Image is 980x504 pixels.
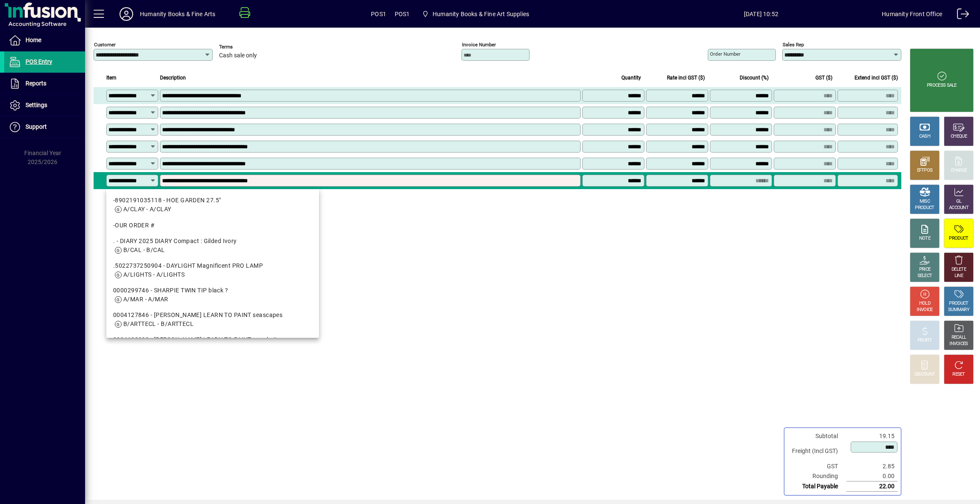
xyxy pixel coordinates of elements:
[949,341,968,347] div: INVOICES
[113,335,312,344] div: 0004133080 - [PERSON_NAME] LEARN TO PAINT people #
[371,7,386,21] span: POS1
[919,300,930,307] div: HOLD
[640,7,882,21] span: [DATE] 10:52
[123,296,168,303] span: A/MAR - A/MAR
[160,73,186,82] span: Description
[123,320,194,327] span: B/ARTTECL - B/ARTTECL
[26,102,47,108] span: Settings
[94,42,116,48] mat-label: Customer
[26,37,41,43] span: Home
[4,30,85,51] a: Home
[710,51,741,57] mat-label: Order number
[113,261,312,270] div: .5022737250904 - DAYLIGHT Magnificent PRO LAMP
[113,286,312,295] div: 0000299746 - SHARPIE TWIN TIP black ?
[948,307,969,313] div: SUMMARY
[919,235,930,242] div: NOTE
[113,196,312,205] div: -8902191035118 - HOE GARDEN 27.5"
[914,371,935,378] div: DISCOUNT
[949,300,968,307] div: PRODUCT
[740,73,769,82] span: Discount (%)
[433,7,529,21] span: Humanity Books & Fine Art Supplies
[113,221,312,230] div: -OUR ORDER #
[815,73,832,82] span: GST ($)
[788,481,846,492] td: Total Payable
[788,431,846,441] td: Subtotal
[917,273,932,279] div: SELECT
[106,73,117,82] span: Item
[106,283,319,307] mat-option: 0000299746 - SHARPIE TWIN TIP black ?
[917,337,932,344] div: PROFIT
[956,198,962,205] div: GL
[462,42,496,48] mat-label: Invoice number
[26,123,47,130] span: Support
[952,371,965,378] div: RESET
[951,133,967,140] div: CHEQUE
[113,237,312,246] div: . - DIARY 2025 DIARY Compact : Gilded Ivory
[4,116,85,138] a: Support
[106,193,319,217] mat-option: -8902191035118 - HOE GARDEN 27.5"
[788,471,846,481] td: Rounding
[855,73,898,82] span: Extend incl GST ($)
[106,217,319,233] mat-option: -OUR ORDER #
[788,462,846,471] td: GST
[927,82,957,89] div: PROCESS SALE
[123,246,165,253] span: B/CAL - B/CAL
[113,311,312,320] div: 0004127846 - [PERSON_NAME] LEARN TO PAINT seascapes
[882,7,942,21] div: Humanity Front Office
[113,6,140,22] button: Profile
[846,471,897,481] td: 0.00
[917,167,933,174] div: EFTPOS
[4,95,85,116] a: Settings
[4,73,85,94] a: Reports
[846,462,897,471] td: 2.85
[219,44,270,50] span: Terms
[846,431,897,441] td: 19.15
[106,233,319,258] mat-option: . - DIARY 2025 DIARY Compact : Gilded Ivory
[621,73,641,82] span: Quantity
[26,80,46,87] span: Reports
[106,332,319,365] mat-option: 0004133080 - COLLINS LEARN TO PAINT people #
[140,7,216,21] div: Humanity Books & Fine Arts
[123,271,185,278] span: A/LIGHTS - A/LIGHTS
[788,441,846,462] td: Freight (Incl GST)
[915,205,934,211] div: PRODUCT
[919,266,931,273] div: PRICE
[954,273,963,279] div: LINE
[951,2,969,29] a: Logout
[951,167,967,174] div: CHARGE
[106,258,319,283] mat-option: .5022737250904 - DAYLIGHT Magnificent PRO LAMP
[949,205,969,211] div: ACCOUNT
[667,73,705,82] span: Rate incl GST ($)
[26,58,52,65] span: POS Entry
[395,7,410,21] span: POS1
[952,266,966,273] div: DELETE
[919,133,930,140] div: CASH
[123,206,171,212] span: A/CLAY - A/CLAY
[783,42,804,48] mat-label: Sales rep
[920,198,930,205] div: MISC
[106,307,319,332] mat-option: 0004127846 - COLLINS LEARN TO PAINT seascapes
[949,235,968,242] div: PRODUCT
[917,307,932,313] div: INVOICE
[419,6,533,22] span: Humanity Books & Fine Art Supplies
[219,52,257,59] span: Cash sale only
[846,481,897,492] td: 22.00
[952,334,966,341] div: RECALL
